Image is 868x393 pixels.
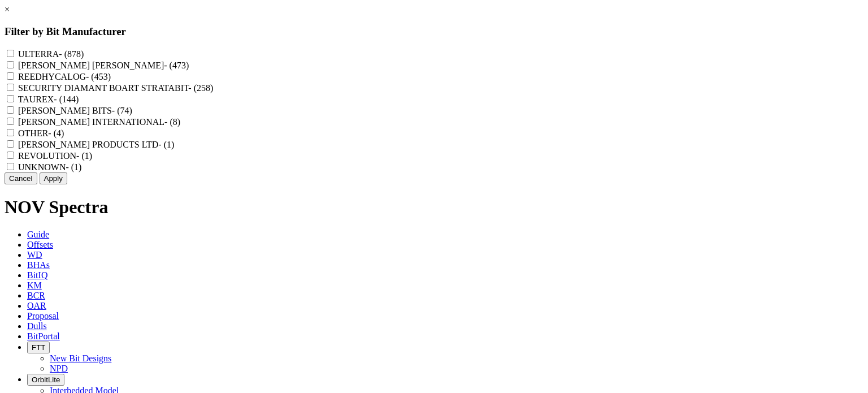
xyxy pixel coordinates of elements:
[112,106,132,115] span: - (74)
[50,364,68,373] a: NPD
[32,343,45,352] span: FTT
[18,94,79,104] label: TAUREX
[27,260,50,270] span: BHAs
[188,83,213,93] span: - (258)
[164,117,180,127] span: - (8)
[27,301,46,310] span: OAR
[5,25,863,38] h3: Filter by Bit Manufacturer
[76,151,92,161] span: - (1)
[18,72,111,81] label: REEDHYCALOG
[27,331,60,341] span: BitPortal
[40,172,67,184] button: Apply
[18,117,180,127] label: [PERSON_NAME] INTERNATIONAL
[27,230,49,239] span: Guide
[158,140,174,149] span: - (1)
[50,353,111,363] a: New Bit Designs
[18,140,174,149] label: [PERSON_NAME] PRODUCTS LTD
[27,280,42,290] span: KM
[32,375,60,384] span: OrbitLite
[27,270,47,280] span: BitIQ
[48,128,64,138] span: - (4)
[18,83,213,93] label: SECURITY DIAMANT BOART STRATABIT
[5,197,863,218] h1: NOV Spectra
[18,151,92,161] label: REVOLUTION
[66,162,81,172] span: - (1)
[27,250,42,260] span: WD
[18,49,84,59] label: ULTERRA
[59,49,84,59] span: - (878)
[27,321,47,331] span: Dulls
[18,61,189,70] label: [PERSON_NAME] [PERSON_NAME]
[54,94,79,104] span: - (144)
[18,106,132,115] label: [PERSON_NAME] BITS
[5,5,10,14] a: ×
[27,240,53,249] span: Offsets
[27,291,45,300] span: BCR
[18,162,81,172] label: UNKNOWN
[86,72,111,81] span: - (453)
[164,61,189,70] span: - (473)
[18,128,64,138] label: OTHER
[5,172,37,184] button: Cancel
[27,311,59,321] span: Proposal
